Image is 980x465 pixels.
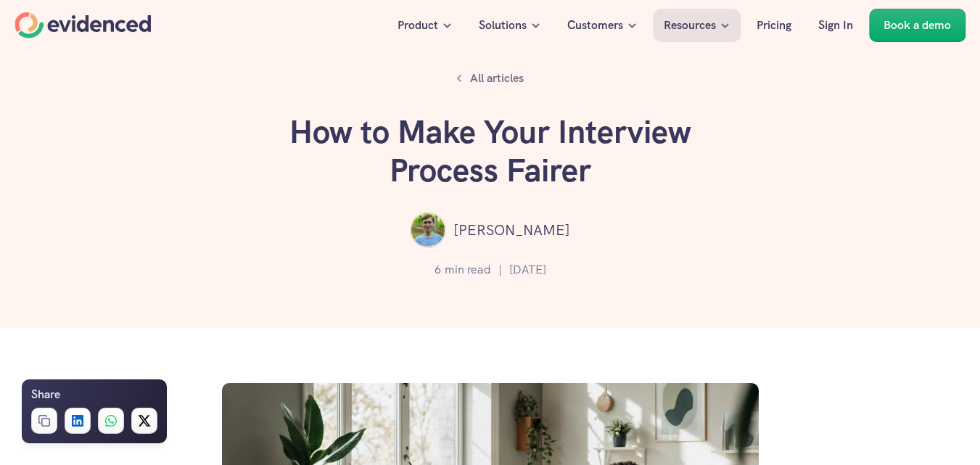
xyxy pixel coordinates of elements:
[498,260,502,279] p: |
[445,260,491,279] p: min read
[757,16,791,35] p: Pricing
[884,16,951,35] p: Book a demo
[15,12,151,38] a: Home
[664,16,716,35] p: Resources
[818,16,853,35] p: Sign In
[479,16,527,35] p: Solutions
[453,218,570,242] p: [PERSON_NAME]
[448,65,532,91] a: All articles
[746,9,802,42] a: Pricing
[567,16,623,35] p: Customers
[31,385,60,404] h6: Share
[435,260,441,279] p: 6
[509,260,546,279] p: [DATE]
[869,9,965,42] a: Book a demo
[470,69,524,88] p: All articles
[398,16,438,35] p: Product
[807,9,864,42] a: Sign In
[410,212,446,248] img: ""
[273,113,708,190] h1: How to Make Your Interview Process Fairer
